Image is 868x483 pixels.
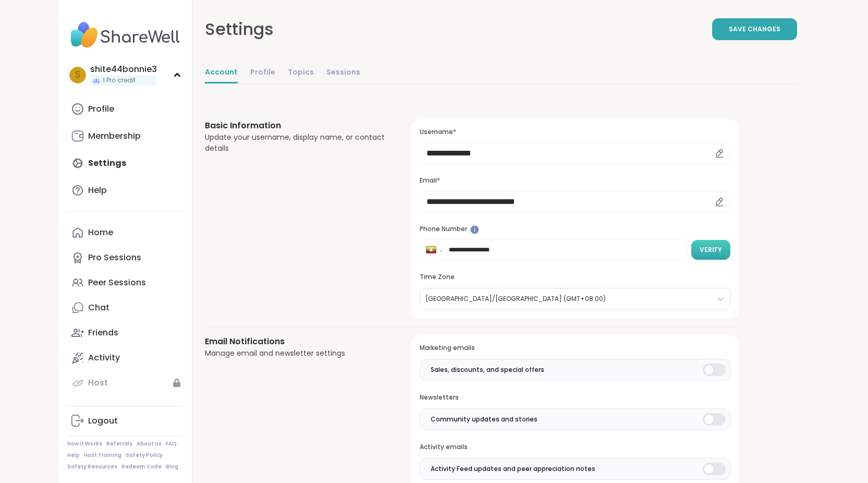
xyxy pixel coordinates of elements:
div: Friends [88,327,118,339]
a: Host [67,370,184,395]
div: Profile [88,103,114,115]
a: Referrals [106,440,132,448]
span: Verify [700,245,722,255]
h3: Phone Number [420,225,730,234]
a: Sessions [326,63,360,83]
span: Community updates and stories [431,415,537,424]
a: Activity [67,345,184,370]
span: 1 Pro credit [103,76,136,85]
h3: Activity emails [420,443,730,452]
div: Activity [88,352,120,364]
a: Blog [166,463,178,470]
a: Friends [67,320,184,345]
span: s [75,68,80,82]
span: Sales, discounts, and special offers [431,365,544,375]
a: Profile [250,63,275,83]
h3: Newsletters [420,393,730,402]
a: Safety Policy [126,452,163,459]
h3: Username* [420,128,730,137]
iframe: Spotlight [470,225,479,234]
div: Logout [88,415,118,427]
h3: Time Zone [420,273,730,282]
div: Home [88,227,113,238]
div: Manage email and newsletter settings [205,348,387,359]
a: Safety Resources [67,463,117,470]
img: ShareWell Nav Logo [67,17,184,53]
a: Chat [67,295,184,320]
a: Peer Sessions [67,270,184,295]
div: Membership [88,130,141,142]
div: Pro Sessions [88,252,141,263]
a: How It Works [67,440,102,448]
a: Profile [67,96,184,122]
h3: Basic Information [205,119,387,132]
a: Home [67,220,184,245]
div: Host [88,377,108,389]
h3: Email Notifications [205,335,387,348]
a: Host Training [84,452,121,459]
span: Activity Feed updates and peer appreciation notes [431,464,595,474]
a: Membership [67,124,184,149]
a: About Us [137,440,162,448]
div: Settings [205,17,274,42]
div: shite44bonnie3 [90,64,157,75]
a: Logout [67,408,184,433]
a: Help [67,452,80,459]
div: Update your username, display name, or contact details [205,132,387,154]
a: Help [67,178,184,203]
a: Account [205,63,238,83]
span: Save Changes [729,25,780,34]
button: Verify [691,240,730,260]
button: Save Changes [712,18,797,40]
div: Chat [88,302,109,313]
a: Pro Sessions [67,245,184,270]
div: Peer Sessions [88,277,146,288]
div: Help [88,185,107,196]
a: Topics [288,63,314,83]
h3: Marketing emails [420,344,730,353]
h3: Email* [420,176,730,185]
a: Redeem Code [121,463,162,470]
a: FAQ [166,440,177,448]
